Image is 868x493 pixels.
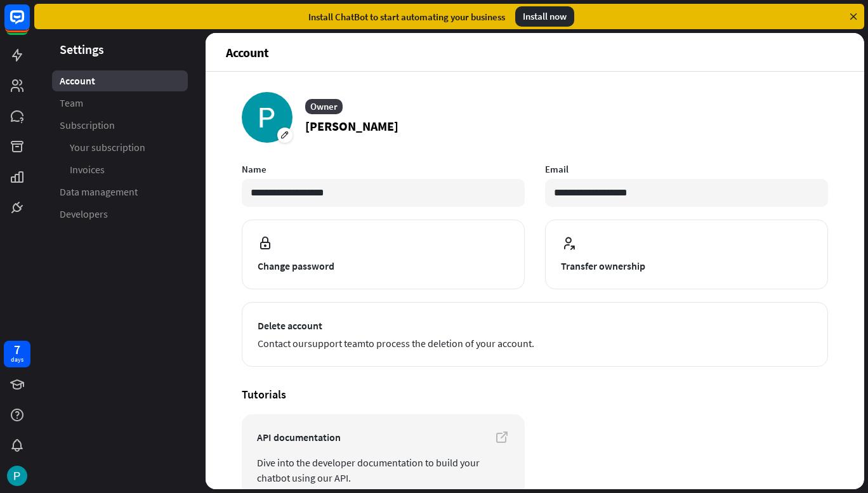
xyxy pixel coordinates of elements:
div: Install ChatBot to start automating your business [308,11,505,23]
header: Settings [34,41,206,58]
a: 7 days [4,341,30,367]
span: Data management [60,185,138,199]
div: days [11,355,23,364]
header: Account [206,33,864,71]
span: Your subscription [70,141,145,154]
span: API documentation [257,430,510,445]
h4: Tutorials [242,387,828,402]
span: Change password [258,258,509,273]
div: Owner [305,99,343,114]
button: Open LiveChat chat widget [10,5,48,43]
label: Name [242,163,525,175]
span: Account [60,74,95,88]
a: support team [308,337,365,350]
span: Dive into the developer documentation to build your chatbot using our API. [257,455,510,485]
a: Your subscription [52,137,188,158]
a: Team [52,93,188,114]
span: Subscription [60,119,115,132]
div: 7 [14,344,20,355]
a: Invoices [52,159,188,180]
a: Subscription [52,115,188,136]
span: Contact our to process the deletion of your account. [258,336,812,351]
a: Data management [52,181,188,202]
button: Change password [242,220,525,289]
span: Developers [60,207,108,221]
button: Delete account Contact oursupport teamto process the deletion of your account. [242,302,828,367]
button: Transfer ownership [545,220,828,289]
span: Delete account [258,318,812,333]
span: Transfer ownership [561,258,812,273]
div: Install now [515,6,574,27]
label: Email [545,163,828,175]
span: Invoices [70,163,105,176]
span: Team [60,96,83,110]
a: Developers [52,204,188,225]
p: [PERSON_NAME] [305,117,398,136]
